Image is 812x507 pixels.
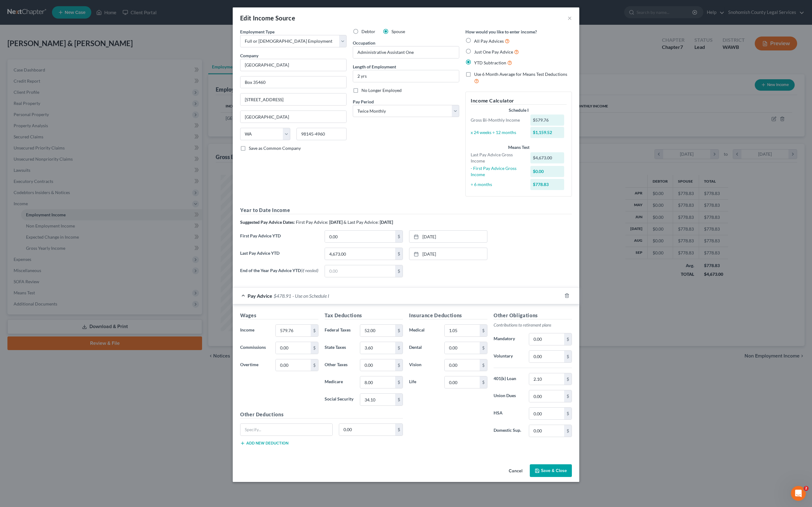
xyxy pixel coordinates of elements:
[296,219,328,225] span: First Pay Advice:
[237,230,322,248] label: First Pay Advice YTD
[311,325,318,336] div: $
[276,342,311,354] input: 0.00
[322,359,357,371] label: Other Taxes
[276,359,311,371] input: 0.00
[530,179,564,190] div: $778.83
[395,265,403,277] div: $
[361,88,402,93] span: No Longer Employed
[504,465,527,477] button: Cancel
[530,152,564,163] div: $4,673.00
[471,144,567,150] div: Means Test
[322,342,357,354] label: State Taxes
[339,424,395,435] input: 0.00
[480,359,487,371] div: $
[249,145,301,151] span: Save as Common Company
[322,393,357,406] label: Social Security
[240,76,346,88] input: Enter address...
[240,411,403,418] h5: Other Deductions
[240,53,258,58] span: Company
[237,248,322,265] label: Last Pay Advice YTD
[240,312,318,319] h5: Wages
[353,99,374,104] span: Pay Period
[395,342,403,354] div: $
[240,327,254,332] span: Income
[311,342,318,354] div: $
[248,293,272,299] span: Pay Advice
[468,152,527,164] div: Last Pay Advice Gross Income
[360,342,395,354] input: 0.00
[237,265,322,282] label: End of the Year Pay Advice YTD
[237,359,272,371] label: Overtime
[240,111,346,123] input: Enter city...
[530,464,572,477] button: Save & Close
[564,333,572,345] div: $
[240,59,347,71] input: Search company by name...
[474,49,513,54] span: Just One Pay Advice
[240,206,572,214] h5: Year to Date Income
[468,165,527,178] div: - First Pay Advice Gross Income
[395,359,403,371] div: $
[360,359,395,371] input: 0.00
[465,28,537,35] label: How would you like to enter income?
[490,390,526,402] label: Union Dues
[395,376,403,388] div: $
[395,424,403,435] div: $
[406,376,441,388] label: Life
[529,390,564,402] input: 0.00
[564,425,572,437] div: $
[395,394,403,405] div: $
[480,376,487,388] div: $
[564,408,572,419] div: $
[240,441,288,446] button: Add new deduction
[529,351,564,362] input: 0.00
[445,325,480,336] input: 0.00
[296,128,347,140] input: Enter zip...
[322,376,357,388] label: Medicare
[395,248,403,260] div: $
[325,265,395,277] input: 0.00
[325,312,403,319] h5: Tax Deductions
[480,325,487,336] div: $
[353,46,459,58] input: --
[240,424,332,435] input: Specify...
[445,376,480,388] input: 0.00
[474,60,506,65] span: YTD Subtraction
[311,359,318,371] div: $
[329,219,343,225] strong: [DATE]
[360,376,395,388] input: 0.00
[564,373,572,385] div: $
[409,248,487,260] a: [DATE]
[564,351,572,362] div: $
[409,312,487,319] h5: Insurance Deductions
[380,219,393,225] strong: [DATE]
[395,325,403,336] div: $
[406,324,441,337] label: Medical
[564,390,572,402] div: $
[343,219,379,225] span: & Last Pay Advice:
[494,312,572,319] h5: Other Obligations
[237,342,272,354] label: Commissions
[529,333,564,345] input: 0.00
[325,231,395,242] input: 0.00
[240,219,295,225] strong: Suggested Pay Advice Dates:
[325,248,395,260] input: 0.00
[490,425,526,437] label: Domestic Sup.
[480,342,487,354] div: $
[360,325,395,336] input: 0.00
[322,324,357,337] label: Federal Taxes
[468,181,527,188] div: ÷ 6 months
[490,333,526,345] label: Mandatory
[276,325,311,336] input: 0.00
[391,29,405,34] span: Spouse
[301,268,318,273] span: (if needed)
[471,107,567,113] div: Schedule I
[530,166,564,177] div: $0.00
[471,97,567,105] h5: Income Calculator
[529,373,564,385] input: 0.00
[240,29,274,34] span: Employment Type
[568,14,572,22] button: ×
[445,359,480,371] input: 0.00
[490,373,526,385] label: 401(k) Loan
[240,93,346,105] input: Unit, Suite, etc...
[292,293,329,299] span: - Use on Schedule I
